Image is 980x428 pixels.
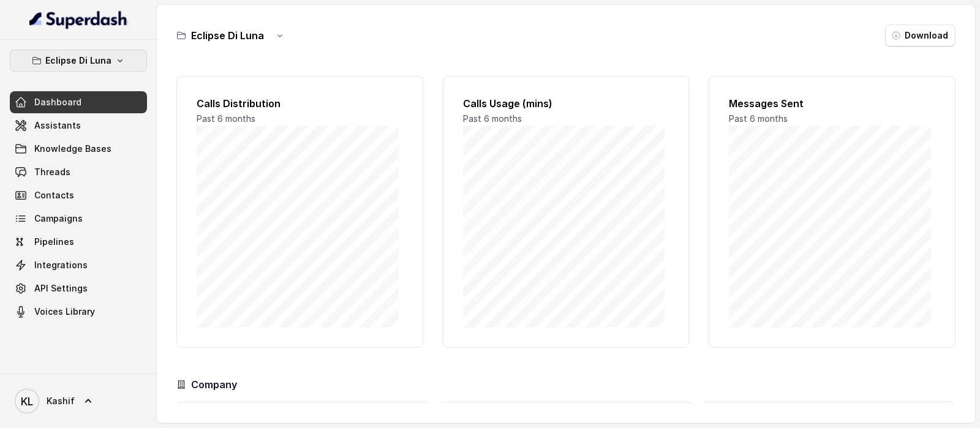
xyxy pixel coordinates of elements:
span: Past 6 months [729,113,788,124]
button: Eclipse Di Luna [10,50,147,72]
a: Contacts [10,184,147,206]
h2: Messages Sent [729,96,935,111]
a: API Settings [10,277,147,299]
a: Threads [10,161,147,183]
span: API Settings [34,282,88,295]
a: Campaigns [10,208,147,230]
span: Kashif [47,395,75,407]
span: Pipelines [34,236,74,248]
span: Contacts [34,189,74,201]
span: Assistants [34,119,81,132]
h3: Eclipse Di Luna [191,28,264,43]
text: KL [21,395,33,408]
span: Past 6 months [197,113,255,124]
a: Assistants [10,115,147,137]
h2: Calls Distribution [197,96,403,111]
a: Dashboard [10,91,147,113]
a: Knowledge Bases [10,138,147,160]
span: Voices Library [34,306,95,318]
img: light.svg [29,10,128,29]
span: Past 6 months [463,113,522,124]
span: Integrations [34,259,88,271]
button: Download [885,24,956,47]
p: Eclipse Di Luna [45,53,111,68]
span: Campaigns [34,212,83,225]
span: Threads [34,166,70,178]
span: Knowledge Bases [34,143,111,155]
a: Kashif [10,384,147,418]
h2: Calls Usage (mins) [463,96,669,111]
a: Voices Library [10,301,147,323]
a: Pipelines [10,231,147,253]
a: Integrations [10,254,147,276]
h3: Company [191,377,237,392]
span: Dashboard [34,96,81,108]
